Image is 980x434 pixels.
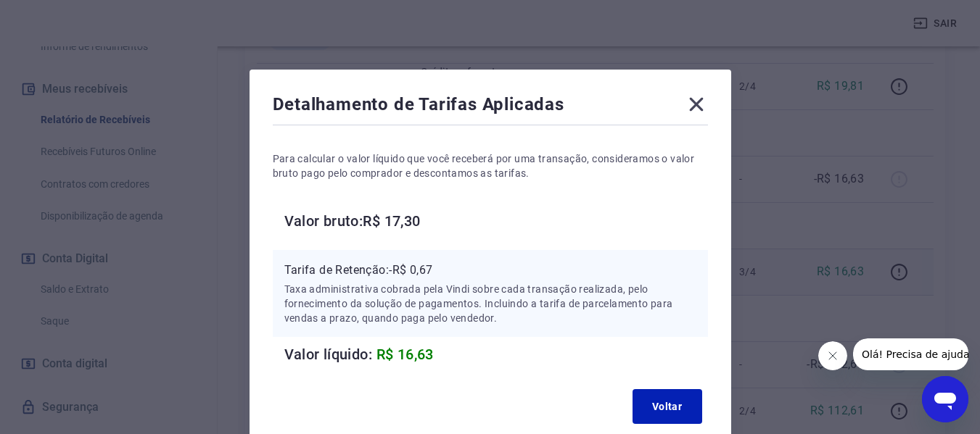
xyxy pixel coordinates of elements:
p: Taxa administrativa cobrada pela Vindi sobre cada transação realizada, pelo fornecimento da soluç... [284,282,696,325]
h6: Valor bruto: R$ 17,30 [284,209,708,233]
p: Tarifa de Retenção: -R$ 0,67 [284,262,696,279]
button: Voltar [633,389,702,424]
iframe: Fechar mensagem [818,341,847,370]
h6: Valor líquido: [284,343,708,366]
div: Detalhamento de Tarifas Aplicadas [273,93,708,122]
p: Para calcular o valor líquido que você receberá por uma transação, consideramos o valor bruto pag... [273,151,708,180]
iframe: Mensagem da empresa [853,338,968,370]
span: Olá! Precisa de ajuda? [9,10,122,22]
iframe: Botão para abrir a janela de mensagens [922,376,968,422]
span: R$ 16,63 [376,346,434,363]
